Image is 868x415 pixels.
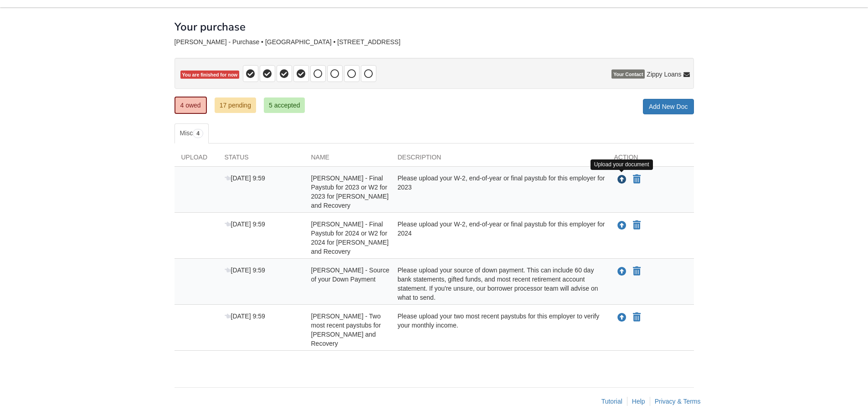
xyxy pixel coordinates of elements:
div: Description [391,153,607,166]
div: Upload your document [591,159,653,170]
div: Upload [175,153,218,166]
a: Tutorial [601,398,622,405]
span: [DATE] 9:59 [225,313,265,320]
a: Privacy & Terms [655,398,701,405]
a: Help [632,398,645,405]
button: Declare Jeffery Snyder - Source of your Down Payment not applicable [632,266,642,277]
h1: Your purchase [175,21,246,33]
a: 17 pending [215,97,256,113]
button: Upload Jeffery Snyder - Two most recent paystubs for Hansen Towing and Recovery [616,312,627,323]
button: Upload Jeffery Snyder - Final Paystub for 2024 or W2 for 2024 for Hansen Towing and Recovery [616,220,627,231]
span: [DATE] 9:59 [225,220,265,228]
div: Please upload your source of down payment. This can include 60 day bank statements, gifted funds,... [391,266,607,302]
a: 4 owed [175,97,207,114]
a: 5 accepted [264,97,305,113]
a: Misc [175,123,209,143]
div: Please upload your W-2, end-of-year or final paystub for this employer for 2023 [391,174,607,210]
span: [DATE] 9:59 [225,174,265,182]
span: You are finished for now [180,71,240,79]
span: 4 [193,129,203,138]
span: [DATE] 9:59 [225,266,265,274]
div: [PERSON_NAME] - Purchase • [GEOGRAPHIC_DATA] • [STREET_ADDRESS] [175,38,694,46]
div: Please upload your W-2, end-of-year or final paystub for this employer for 2024 [391,220,607,256]
span: [PERSON_NAME] - Final Paystub for 2024 or W2 for 2024 for [PERSON_NAME] and Recovery [311,220,389,255]
span: Zippy Loans [647,70,681,79]
span: [PERSON_NAME] - Two most recent paystubs for [PERSON_NAME] and Recovery [311,313,381,347]
div: Name [304,153,391,166]
div: Action [607,153,694,166]
span: [PERSON_NAME] - Source of your Down Payment [311,266,390,283]
button: Upload Jeffery Snyder - Final Paystub for 2023 or W2 for 2023 for Hansen Towing and Recovery [616,174,627,185]
button: Declare Jeffery Snyder - Final Paystub for 2024 or W2 for 2024 for Hansen Towing and Recovery not... [632,220,642,231]
button: Upload Jeffery Snyder - Source of your Down Payment [616,266,627,277]
button: Declare Jeffery Snyder - Two most recent paystubs for Hansen Towing and Recovery not applicable [632,312,642,323]
div: Please upload your two most recent paystubs for this employer to verify your monthly income. [391,312,607,348]
span: Your Contact [611,70,645,79]
span: [PERSON_NAME] - Final Paystub for 2023 or W2 for 2023 for [PERSON_NAME] and Recovery [311,174,389,209]
button: Declare Jeffery Snyder - Final Paystub for 2023 or W2 for 2023 for Hansen Towing and Recovery not... [632,174,642,185]
a: Add New Doc [643,99,694,114]
div: Status [218,153,304,166]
